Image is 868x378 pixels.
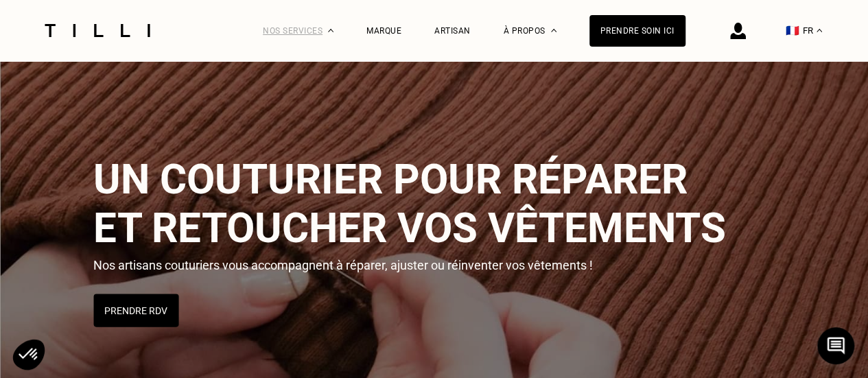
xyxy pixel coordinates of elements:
img: Logo du service de couturière Tilli [40,24,155,37]
p: Nos artisans couturiers vous accompagnent à réparer, ajuster ou réinventer vos vêtements ! [93,258,602,272]
a: Prendre soin ici [589,15,685,47]
span: Un couturier pour réparer [93,155,688,204]
span: et retoucher vos vêtements [93,204,726,252]
a: Marque [366,26,401,36]
img: icône connexion [730,23,746,39]
a: Artisan [434,26,471,36]
img: Menu déroulant à propos [551,29,556,32]
img: menu déroulant [817,29,822,32]
button: Prendre RDV [93,294,178,327]
img: Menu déroulant [328,29,333,32]
span: 🇫🇷 [786,24,799,37]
